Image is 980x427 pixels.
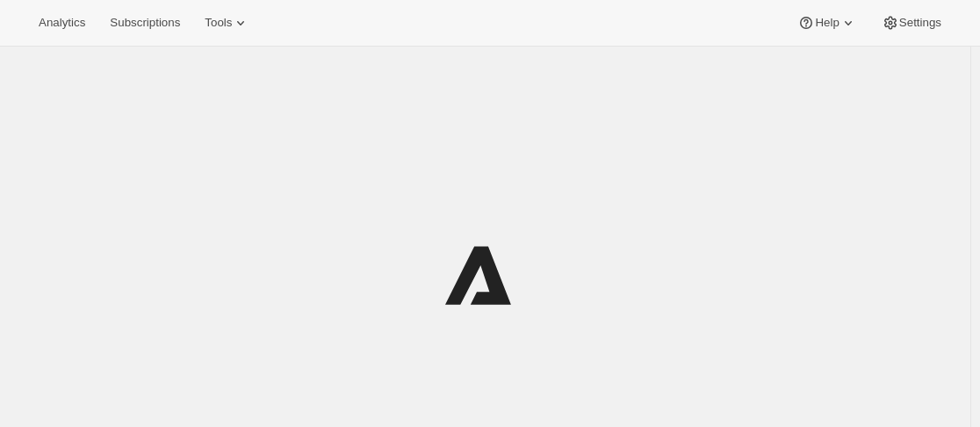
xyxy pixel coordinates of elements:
[110,16,180,30] span: Subscriptions
[28,11,96,35] button: Analytics
[787,11,867,35] button: Help
[899,16,941,30] span: Settings
[99,11,191,35] button: Subscriptions
[815,16,839,30] span: Help
[871,11,952,35] button: Settings
[205,16,232,30] span: Tools
[194,11,260,35] button: Tools
[39,16,85,30] span: Analytics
